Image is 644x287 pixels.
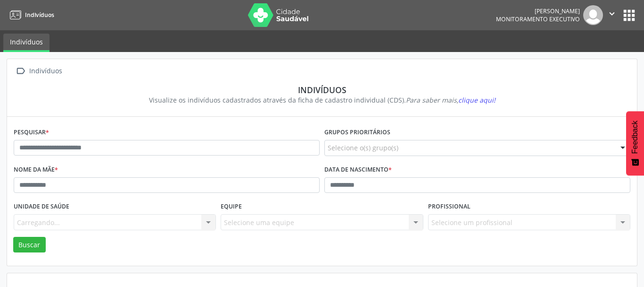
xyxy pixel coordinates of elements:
[14,200,69,214] label: Unidade de saúde
[496,15,580,23] span: Monitoramento Executivo
[27,64,64,78] div: Indivíduos
[14,125,49,140] label: Pesquisar
[324,163,392,177] label: Data de nascimento
[14,163,58,177] label: Nome da mãe
[221,200,242,214] label: Equipe
[3,34,50,52] a: Indivíduos
[626,111,644,175] button: Feedback - Mostrar pesquisa
[20,95,624,105] div: Visualize os indivíduos cadastrados através da ficha de cadastro individual (CDS).
[14,64,64,78] a:  Indivíduos
[496,7,580,15] div: [PERSON_NAME]
[328,143,398,153] span: Selecione o(s) grupo(s)
[324,125,390,140] label: Grupos prioritários
[607,9,617,19] i: 
[603,5,621,25] button: 
[583,5,603,25] img: img
[25,11,54,19] span: Indivíduos
[621,7,637,24] button: apps
[631,121,639,154] span: Feedback
[20,85,624,95] div: Indivíduos
[13,237,46,253] button: Buscar
[7,7,54,23] a: Indivíduos
[406,96,495,104] i: Para saber mais,
[14,64,27,78] i: 
[428,200,471,214] label: Profissional
[458,96,495,104] span: clique aqui!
